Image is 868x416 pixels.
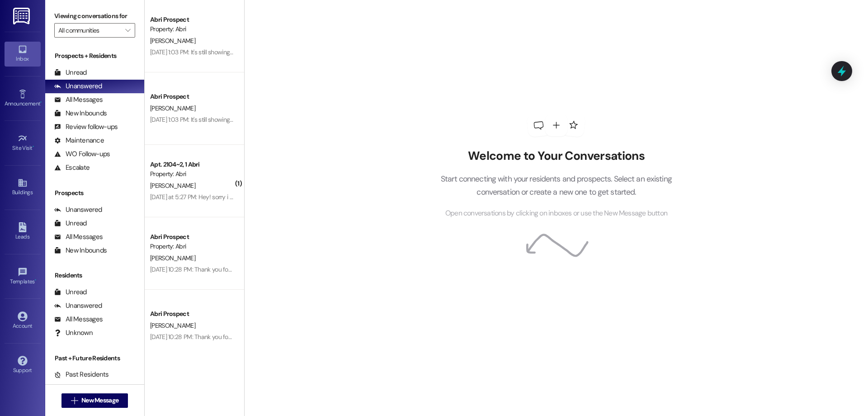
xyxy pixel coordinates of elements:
[150,15,234,24] div: Abri Prospect
[54,81,102,91] div: Unanswered
[54,122,118,132] div: Review follow-ups
[427,172,685,198] p: Start connecting with your residents and prospects. Select an existing conversation or create a n...
[13,8,32,24] img: ResiDesk Logo
[150,104,195,112] span: [PERSON_NAME]
[150,265,312,273] div: [DATE] 10:28 PM: Thank you for letting me know! I just payed it!
[5,220,41,244] a: Leads
[35,277,36,283] span: •
[150,169,234,179] div: Property: Abri
[54,219,87,228] div: Unread
[427,149,685,163] h2: Welcome to Your Conversations
[54,287,87,297] div: Unread
[33,143,34,150] span: •
[54,163,90,172] div: Escalate
[5,309,41,333] a: Account
[54,95,103,105] div: All Messages
[150,92,234,101] div: Abri Prospect
[58,23,121,38] input: All communities
[150,193,570,201] div: [DATE] at 5:27 PM: Hey! sorry i have been a camp counselor this week and i have awful service! i ...
[5,42,41,66] a: Inbox
[45,271,144,280] div: Residents
[45,188,144,198] div: Prospects
[54,232,103,242] div: All Messages
[150,37,195,45] span: [PERSON_NAME]
[54,301,102,311] div: Unanswered
[150,160,234,169] div: Apt. 2104~2, 1 Abri
[54,136,104,145] div: Maintenance
[150,254,195,262] span: [PERSON_NAME]
[150,232,234,242] div: Abri Prospect
[61,393,128,408] button: New Message
[150,309,234,319] div: Abri Prospect
[150,115,264,124] div: [DATE] 1:03 PM: It's still showing 380 for rent.
[445,208,667,219] span: Open conversations by clicking on inboxes or use the New Message button
[54,246,107,255] div: New Inbounds
[81,396,118,405] span: New Message
[150,321,195,330] span: [PERSON_NAME]
[150,333,312,341] div: [DATE] 10:28 PM: Thank you for letting me know! I just payed it!
[54,328,93,338] div: Unknown
[150,182,195,190] span: [PERSON_NAME]
[54,205,102,215] div: Unanswered
[150,24,234,34] div: Property: Abri
[5,175,41,200] a: Buildings
[5,264,41,289] a: Templates •
[54,149,110,159] div: WO Follow-ups
[71,397,78,404] i: 
[54,315,103,324] div: All Messages
[150,48,264,56] div: [DATE] 1:03 PM: It's still showing 380 for rent.
[54,9,135,23] label: Viewing conversations for
[40,99,42,105] span: •
[54,109,107,118] div: New Inbounds
[150,242,234,251] div: Property: Abri
[54,68,87,77] div: Unread
[45,51,144,61] div: Prospects + Residents
[5,131,41,155] a: Site Visit •
[5,353,41,378] a: Support
[125,27,130,34] i: 
[45,354,144,363] div: Past + Future Residents
[54,370,109,379] div: Past Residents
